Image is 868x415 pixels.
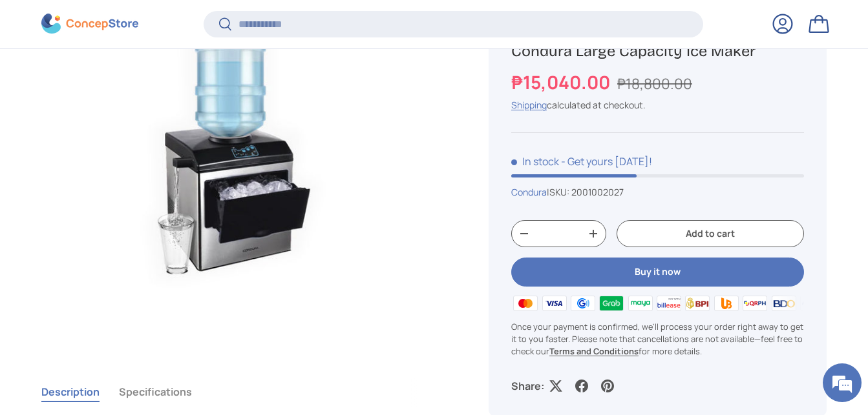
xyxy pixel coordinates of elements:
[798,293,827,312] img: metrobank
[511,258,804,287] button: Buy it now
[511,99,547,111] a: Shipping
[683,293,712,312] img: bpi
[617,74,692,94] s: ₱18,800.00
[569,293,597,312] img: gcash
[626,293,654,312] img: maya
[741,293,769,312] img: qrph
[511,378,544,394] p: Share:
[655,293,683,312] img: billease
[549,345,639,357] a: Terms and Conditions
[547,186,624,198] span: |
[561,154,652,168] p: - Get yours [DATE]!
[571,186,624,198] span: 2001002027
[769,293,798,312] img: bdo
[119,377,192,407] button: Specifications
[41,377,100,407] button: Description
[511,70,613,94] strong: ₱15,040.00
[617,219,804,247] button: Add to cart
[41,14,138,34] img: ConcepStore
[712,293,741,312] img: ubp
[511,293,540,312] img: master
[511,186,547,198] a: Condura
[540,293,568,312] img: visa
[511,41,804,61] h1: Condura Large Capacity Ice Maker
[549,186,569,198] span: SKU:
[597,293,626,312] img: grabpay
[511,154,559,168] span: In stock
[511,98,804,112] div: calculated at checkout.
[511,320,804,358] p: Once your payment is confirmed, we'll process your order right away to get it to you faster. Plea...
